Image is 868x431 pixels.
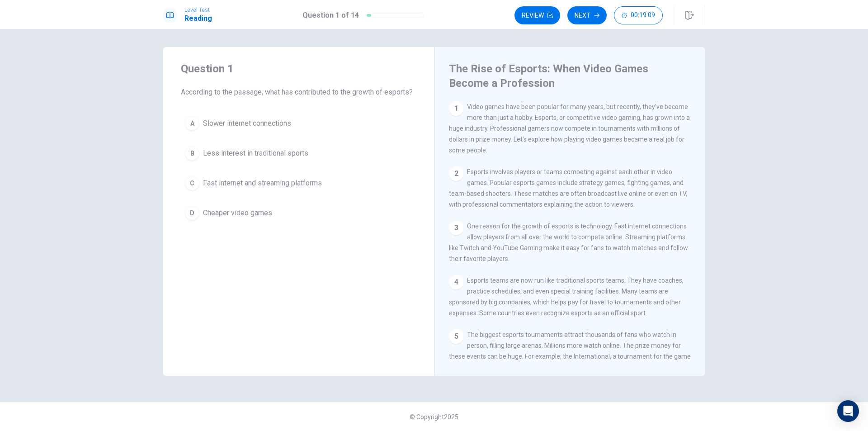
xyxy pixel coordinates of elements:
[184,7,212,13] span: Level Test
[181,112,416,135] button: ASlower internet connections
[185,206,199,220] div: D
[181,142,416,165] button: BLess interest in traditional sports
[614,6,663,24] button: 00:19:09
[302,10,359,21] h1: Question 1 of 14
[185,116,199,131] div: A
[203,118,291,129] span: Slower internet connections
[185,146,199,161] div: B
[449,277,684,317] span: Esports teams are now run like traditional sports teams. They have coaches, practice schedules, a...
[185,176,199,190] div: C
[181,202,416,224] button: DCheaper video games
[449,101,463,116] div: 1
[181,172,416,194] button: CFast internet and streaming platforms
[203,208,272,218] span: Cheaper video games
[449,168,687,208] span: Esports involves players or teams competing against each other in video games. Popular esports ga...
[449,221,463,235] div: 3
[567,6,607,24] button: Next
[410,413,458,421] span: © Copyright 2025
[514,6,560,24] button: Review
[181,62,416,76] h4: Question 1
[184,13,212,24] h1: Reading
[181,87,416,98] span: According to the passage, what has contributed to the growth of esports?
[203,148,308,159] span: Less interest in traditional sports
[449,331,691,371] span: The biggest esports tournaments attract thousands of fans who watch in person, filling large aren...
[449,329,463,344] div: 5
[449,103,690,154] span: Video games have been popular for many years, but recently, they've become more than just a hobby...
[449,275,463,289] div: 4
[837,400,859,422] div: Open Intercom Messenger
[203,178,322,189] span: Fast internet and streaming platforms
[631,12,655,19] span: 00:19:09
[449,223,688,262] span: One reason for the growth of esports is technology. Fast internet connections allow players from ...
[449,166,463,181] div: 2
[449,62,689,90] h4: The Rise of Esports: When Video Games Become a Profession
